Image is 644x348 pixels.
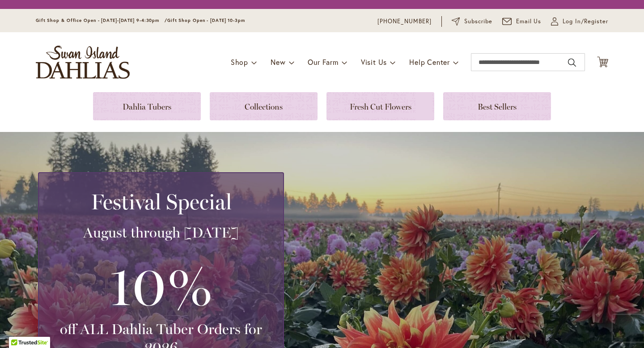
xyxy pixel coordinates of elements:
h3: 10% [50,250,272,320]
h3: August through [DATE] [50,224,272,242]
span: Our Farm [308,57,338,67]
a: Email Us [502,17,542,26]
span: Email Us [516,17,542,26]
a: [PHONE_NUMBER] [377,17,432,26]
span: Shop [231,57,248,67]
span: Help Center [409,57,450,67]
a: store logo [36,46,130,79]
a: Subscribe [452,17,492,26]
span: Gift Shop Open - [DATE] 10-3pm [167,17,245,23]
span: Subscribe [464,17,492,26]
a: Log In/Register [551,17,608,26]
span: New [271,57,285,67]
span: Gift Shop & Office Open - [DATE]-[DATE] 9-4:30pm / [36,17,167,23]
span: Visit Us [361,57,387,67]
span: Log In/Register [563,17,608,26]
h2: Festival Special [50,189,272,214]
